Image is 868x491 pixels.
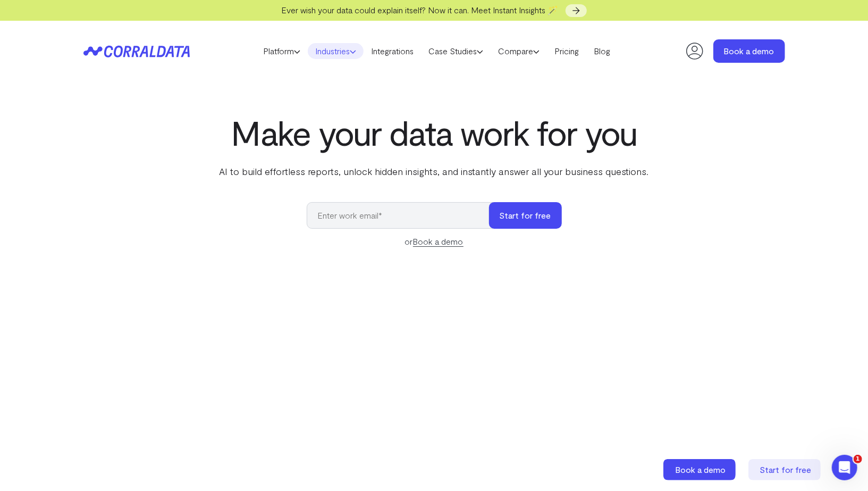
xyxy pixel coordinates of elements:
[217,164,651,178] p: AI to build effortless reports, unlock hidden insights, and instantly answer all your business qu...
[713,39,785,63] a: Book a demo
[748,459,823,480] a: Start for free
[281,5,558,15] span: Ever wish your data could explain itself? Now it can. Meet Instant Insights 🪄
[547,43,586,59] a: Pricing
[421,43,491,59] a: Case Studies
[491,43,547,59] a: Compare
[663,459,738,480] a: Book a demo
[489,202,562,229] button: Start for free
[854,455,862,463] span: 1
[364,43,421,59] a: Integrations
[832,455,857,480] iframe: Intercom live chat
[308,43,364,59] a: Industries
[676,464,726,475] span: Book a demo
[217,113,651,152] h1: Make your data work for you
[760,464,812,475] span: Start for free
[307,235,562,248] div: or
[413,236,464,247] a: Book a demo
[307,202,500,229] input: Enter work email*
[586,43,618,59] a: Blog
[256,43,308,59] a: Platform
